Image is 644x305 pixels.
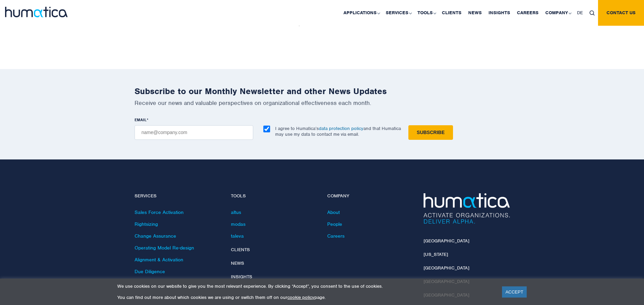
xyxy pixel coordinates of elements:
[319,126,363,131] a: data protection policy
[231,247,250,253] a: Clients
[263,126,270,132] input: I agree to Humatica’sdata protection policyand that Humatica may use my data to contact me via em...
[327,233,344,239] a: Careers
[231,260,244,266] a: News
[287,295,314,300] a: cookie policy
[577,10,583,16] span: DE
[5,7,68,17] img: logo
[135,268,165,275] a: Due Diligence
[590,10,595,16] img: search_icon
[135,209,184,215] a: Sales Force Activation
[231,193,317,199] h4: Tools
[424,252,448,257] a: [US_STATE]
[117,295,494,300] p: You can find out more about which cookies we are using or switch them off on our page.
[231,274,252,280] a: Insights
[424,238,469,244] a: [GEOGRAPHIC_DATA]
[424,265,469,271] a: [GEOGRAPHIC_DATA]
[231,209,241,215] a: altus
[327,221,342,227] a: People
[231,233,244,239] a: taleva
[408,125,453,140] input: Subscribe
[424,193,510,224] img: Humatica
[327,209,340,215] a: About
[135,86,510,96] h2: Subscribe to our Monthly Newsletter and other News Updates
[327,193,413,199] h4: Company
[135,233,176,239] a: Change Assurance
[135,245,194,251] a: Operating Model Re-design
[117,283,494,289] p: We use cookies on our website to give you the most relevant experience. By clicking “Accept”, you...
[502,286,527,298] a: ACCEPT
[135,221,158,227] a: Rightsizing
[135,117,147,123] span: EMAIL
[275,126,401,137] p: I agree to Humatica’s and that Humatica may use my data to contact me via email.
[135,193,221,199] h4: Services
[135,99,510,107] p: Receive our news and valuable perspectives on organizational effectiveness each month.
[135,257,183,263] a: Alignment & Activation
[135,125,253,140] input: name@company.com
[231,221,245,227] a: modas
